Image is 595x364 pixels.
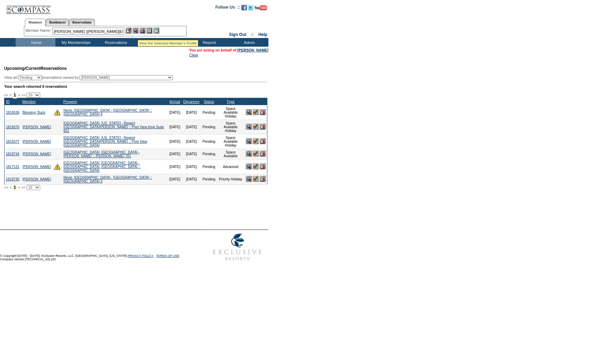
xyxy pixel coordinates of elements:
[4,66,41,71] span: Upcoming/Current
[16,38,55,47] td: Home
[255,5,267,10] img: Subscribe to our YouTube Channel
[260,138,266,144] img: Cancel Reservation
[251,32,254,37] span: ::
[182,134,201,149] td: [DATE]
[227,100,234,104] a: Type
[133,28,139,34] img: View
[189,48,268,52] span: You are acting on behalf of:
[69,19,95,26] a: Reservations
[253,176,259,182] img: Confirm Reservation
[255,7,267,11] a: Subscribe to our YouTube Channel
[63,121,164,133] a: [GEOGRAPHIC_DATA], [US_STATE] - Regent [GEOGRAPHIC_DATA][PERSON_NAME] :: Pool View King Suite 821
[63,136,147,147] a: [GEOGRAPHIC_DATA], [US_STATE] - Regent [GEOGRAPHIC_DATA][PERSON_NAME] :: Pool View [GEOGRAPHIC_DATA]
[18,185,20,189] span: >
[6,125,19,129] a: 1818376
[217,149,245,159] td: Space Available
[201,149,217,159] td: Pending
[182,105,201,120] td: [DATE]
[13,92,17,99] span: 1
[23,165,51,169] a: [PERSON_NAME]
[9,93,11,97] span: <
[253,138,259,144] img: Confirm Reservation
[260,124,266,130] img: Cancel Reservation
[246,164,252,169] img: View Reservation
[217,120,245,134] td: Space Available Holiday
[168,174,182,185] td: [DATE]
[128,254,153,258] a: PRIVACY POLICY
[46,19,69,26] a: Residences
[156,254,180,258] a: TERMS OF USE
[26,28,52,34] div: Member Name:
[18,93,20,97] span: >
[6,100,10,104] a: ID
[248,5,254,10] img: Follow us on Twitter
[4,185,8,189] span: <<
[253,124,259,130] img: Confirm Reservation
[146,28,152,34] img: Reservations
[139,41,197,45] div: View the Selected Member's Profile
[4,84,267,88] div: Your search returned 6 reservations
[6,177,19,181] a: 1818730
[189,53,198,57] a: Clear
[217,105,245,120] td: Space Available Holiday
[6,140,19,143] a: 1818377
[21,93,25,97] span: >>
[246,109,252,115] img: View Reservation
[54,164,60,170] img: There are insufficient days and/or tokens to cover this reservation
[6,165,19,169] a: 1817131
[189,38,229,47] td: Reports
[21,185,25,189] span: >>
[253,151,259,157] img: Confirm Reservation
[63,100,77,104] a: Property
[260,176,266,182] img: Cancel Reservation
[9,185,11,189] span: <
[126,28,132,34] img: b_edit.gif
[4,66,67,71] span: Reservations
[54,109,60,115] img: There are insufficient days and/or tokens to cover this reservation
[241,5,247,10] img: Become our fan on Facebook
[25,19,46,26] a: Members
[170,100,180,104] a: Arrival
[168,159,182,174] td: [DATE]
[153,28,159,34] img: b_calculator.gif
[201,105,217,120] td: Pending
[168,134,182,149] td: [DATE]
[260,109,266,115] img: Cancel Reservation
[248,7,254,11] a: Follow us on Twitter
[55,38,95,47] td: My Memberships
[260,151,266,157] img: Cancel Reservation
[13,184,17,191] span: 1
[215,4,240,12] td: Follow Us ::
[6,152,19,156] a: 1818734
[258,32,267,37] a: Help
[253,164,259,169] img: Confirm Reservation
[217,174,245,185] td: Priority Holiday
[241,7,247,11] a: Become our fan on Facebook
[217,159,245,174] td: Advanced
[23,177,51,181] a: [PERSON_NAME]
[204,100,214,104] a: Status
[63,150,140,158] a: [GEOGRAPHIC_DATA], [GEOGRAPHIC_DATA] - [PERSON_NAME] :: [PERSON_NAME] 701
[206,230,268,264] img: Exclusive Resorts
[63,109,152,116] a: Nevis, [GEOGRAPHIC_DATA] - [GEOGRAPHIC_DATA] :: [GEOGRAPHIC_DATA] 4
[201,120,217,134] td: Pending
[183,100,199,104] a: Departure
[229,32,246,37] a: Sign Out
[229,38,268,47] td: Admin
[182,159,201,174] td: [DATE]
[95,38,135,47] td: Reservations
[217,134,245,149] td: Space Available Holiday
[246,176,252,182] img: View Reservation
[246,151,252,157] img: View Reservation
[23,140,51,143] a: [PERSON_NAME]
[253,109,259,115] img: Confirm Reservation
[168,149,182,159] td: [DATE]
[135,38,189,47] td: Vacation Collection
[182,174,201,185] td: [DATE]
[260,164,266,169] img: Cancel Reservation
[246,124,252,130] img: View Reservation
[63,161,140,172] a: [GEOGRAPHIC_DATA], [GEOGRAPHIC_DATA] - [GEOGRAPHIC_DATA], [GEOGRAPHIC_DATA] :: [GEOGRAPHIC_DATA]
[63,176,152,183] a: Nevis, [GEOGRAPHIC_DATA] - [GEOGRAPHIC_DATA] :: [GEOGRAPHIC_DATA] 3
[23,111,45,114] a: Blessing, Buck
[23,152,51,156] a: [PERSON_NAME]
